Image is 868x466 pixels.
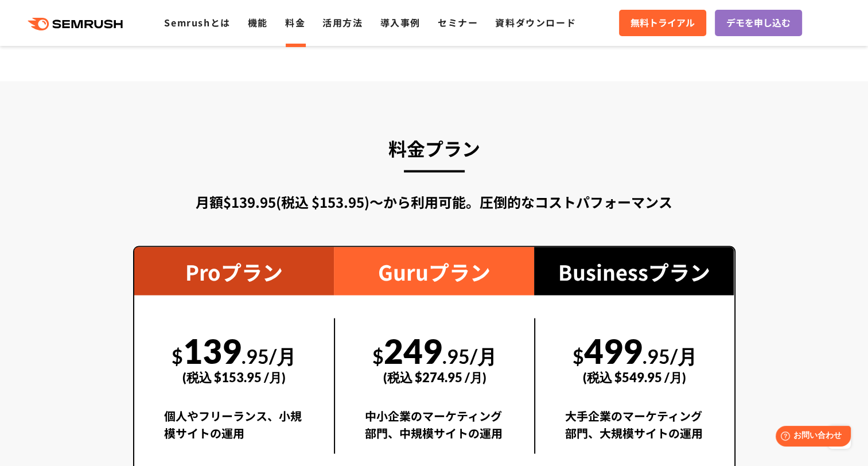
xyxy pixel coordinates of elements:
span: $ [573,344,584,367]
span: デモを申し込む [726,15,791,30]
div: Businessプラン [534,247,734,295]
div: (税込 $274.95 /月) [365,356,504,397]
div: (税込 $153.95 /月) [164,356,305,397]
a: 機能 [248,15,268,29]
a: デモを申し込む [715,10,802,36]
div: 249 [365,318,504,397]
span: .95/月 [442,344,497,367]
div: 499 [565,318,704,397]
iframe: Help widget launcher [766,421,855,453]
div: (税込 $549.95 /月) [565,356,704,397]
a: Semrushとは [164,15,230,29]
a: 活用方法 [322,15,363,29]
a: 資料ダウンロード [495,15,576,29]
a: セミナー [438,15,478,29]
div: 大手企業のマーケティング部門、大規模サイトの運用 [565,407,704,453]
a: 料金 [285,15,305,29]
div: 個人やフリーランス、小規模サイトの運用 [164,407,305,453]
span: .95/月 [643,344,697,367]
span: $ [172,344,183,367]
div: 139 [164,318,305,397]
span: .95/月 [242,344,296,367]
div: 月額$139.95(税込 $153.95)〜から利用可能。圧倒的なコストパフォーマンス [133,192,735,212]
div: Guruプラン [334,247,534,295]
div: 中小企業のマーケティング部門、中規模サイトの運用 [365,407,504,453]
h3: 料金プラン [133,133,735,164]
div: Proプラン [134,247,334,295]
span: 無料トライアル [630,15,695,30]
a: 無料トライアル [619,10,706,36]
a: 導入事例 [380,15,421,29]
span: $ [372,344,384,367]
